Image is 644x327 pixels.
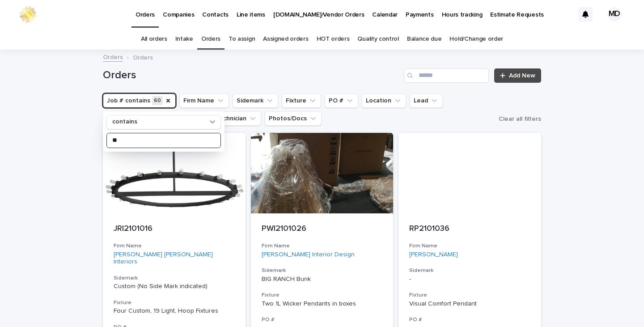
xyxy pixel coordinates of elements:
[262,242,383,250] h3: Firm Name
[262,316,383,323] h3: PO #
[263,29,308,50] a: Assigned orders
[114,283,235,290] p: Custom (No Side Mark indicated)
[499,116,541,122] span: Clear all filters
[495,112,541,126] button: Clear all filters
[179,93,229,108] button: Firm Name
[103,69,400,82] h1: Orders
[114,299,235,306] h3: Fixture
[233,93,278,108] button: Sidemark
[114,275,235,282] h3: Sidemark
[282,93,321,108] button: Fixture
[112,118,137,126] p: contains
[262,267,383,274] h3: Sidemark
[114,224,235,234] p: JRI2101016
[409,267,530,274] h3: Sidemark
[409,242,530,250] h3: Firm Name
[410,93,443,108] button: Lead
[262,300,383,308] div: Two 1L Wicker Pendants in boxes
[409,316,530,323] h3: PO #
[175,29,193,50] a: Intake
[404,68,489,83] input: Search
[325,93,358,108] button: PO #
[103,93,176,108] button: Job #
[362,93,406,108] button: Location
[103,51,123,62] a: Orders
[262,251,355,259] a: [PERSON_NAME] Interior Design
[114,242,235,250] h3: Firm Name
[607,7,622,21] div: MD
[409,292,530,299] h3: Fixture
[229,29,255,50] a: To assign
[409,276,530,283] p: -
[201,29,220,50] a: Orders
[114,251,235,266] a: [PERSON_NAME] [PERSON_NAME] Interiors
[141,29,167,50] a: All orders
[494,68,541,83] a: Add New
[409,251,458,259] a: [PERSON_NAME]
[114,307,235,315] div: Four Custom, 19 Light, Hoop Fixtures
[449,29,503,50] a: Hold/Change order
[509,72,535,79] span: Add New
[265,111,322,126] button: Photos/Docs
[262,276,383,283] p: BIG RANCH Bunk
[409,300,530,308] div: Visual Comfort Pendant
[409,224,530,234] p: RP2101036
[407,29,442,50] a: Balance due
[212,111,261,126] button: Technician
[18,5,38,23] img: 0ffKfDbyRa2Iv8hnaAqg
[262,224,383,234] p: PWI2101026
[317,29,350,50] a: HOT orders
[357,29,398,50] a: Quality control
[262,292,383,299] h3: Fixture
[133,52,153,62] p: Orders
